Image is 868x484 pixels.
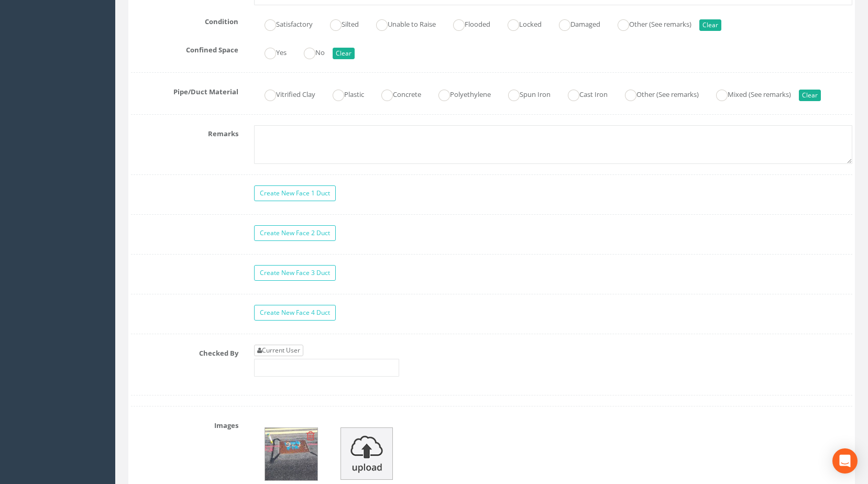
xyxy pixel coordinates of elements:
label: Locked [497,16,542,31]
label: Unable to Raise [366,16,436,31]
img: fceac9c0-8a5f-fe07-3fe9-8c609f2d41ed_b1e26d23-c576-19fa-2228-c9a1d295def8_thumb.jpg [265,428,317,480]
label: Remarks [123,125,246,139]
label: Images [123,417,246,431]
label: Plastic [322,86,364,101]
label: Cast Iron [557,86,608,101]
label: Vitrified Clay [254,86,315,101]
a: Create New Face 4 Duct [254,305,336,321]
label: Pipe/Duct Material [123,83,246,97]
button: Clear [699,19,721,31]
div: Open Intercom Messenger [832,448,858,474]
label: Condition [123,13,246,27]
label: Other (See remarks) [614,86,699,101]
label: Concrete [371,86,421,101]
button: Clear [799,90,821,101]
label: Damaged [548,16,600,31]
a: Current User [254,345,303,356]
label: Flooded [443,16,490,31]
img: upload_icon.png [340,427,393,480]
label: Polyethylene [428,86,491,101]
a: Create New Face 3 Duct [254,265,336,281]
label: Yes [254,44,287,59]
a: Create New Face 1 Duct [254,185,336,201]
label: Other (See remarks) [607,16,691,31]
a: Create New Face 2 Duct [254,225,336,241]
label: No [293,44,325,59]
label: Confined Space [123,41,246,55]
label: Silted [320,16,359,31]
label: Mixed (See remarks) [706,86,791,101]
label: Satisfactory [254,16,313,31]
label: Checked By [123,345,246,358]
label: Spun Iron [498,86,551,101]
button: Clear [333,48,355,59]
